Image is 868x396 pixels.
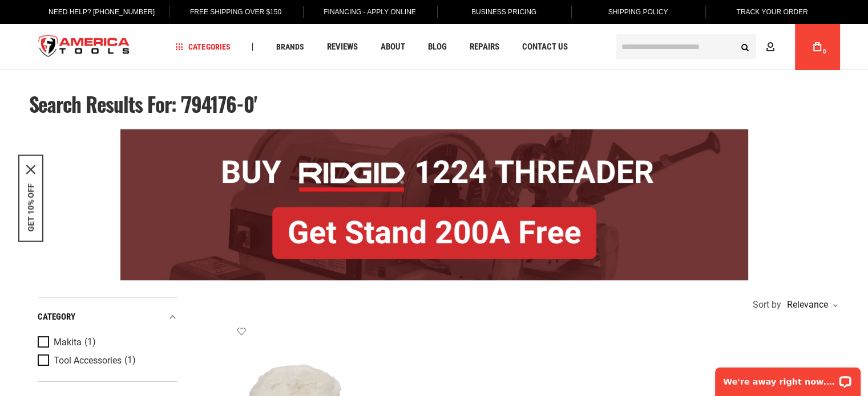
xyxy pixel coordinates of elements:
[608,8,668,16] span: Shipping Policy
[469,43,499,51] span: Repairs
[170,39,235,55] a: Categories
[321,39,362,55] a: Reviews
[26,165,35,174] svg: close icon
[422,39,451,55] a: Blog
[784,300,837,309] div: Relevance
[26,165,35,174] button: Close
[806,24,828,70] a: 0
[84,337,96,347] span: (1)
[26,183,35,231] button: GET 10% OFF
[753,300,781,309] span: Sort by
[29,26,140,68] img: America Tools
[54,337,82,348] span: Makita
[708,360,868,396] iframe: LiveChat chat widget
[326,43,357,51] span: Reviews
[823,48,826,55] span: 0
[38,336,175,349] a: Makita (1)
[124,356,136,365] span: (1)
[38,354,175,367] a: Tool Accessories (1)
[464,39,504,55] a: Repairs
[522,43,567,51] span: Contact Us
[276,43,304,51] span: Brands
[516,39,572,55] a: Contact Us
[54,356,122,366] span: Tool Accessories
[29,89,257,119] span: Search results for: '794176-0'
[375,39,410,55] a: About
[38,309,177,325] div: category
[120,129,748,280] img: BOGO: Buy RIDGID® 1224 Threader, Get Stand 200A Free!
[29,26,140,68] a: store logo
[120,129,748,138] a: BOGO: Buy RIDGID® 1224 Threader, Get Stand 200A Free!
[38,297,177,382] div: Product Filters
[427,43,446,51] span: Blog
[175,43,230,51] span: Categories
[271,39,309,55] a: Brands
[734,36,756,58] button: Search
[380,43,405,51] span: About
